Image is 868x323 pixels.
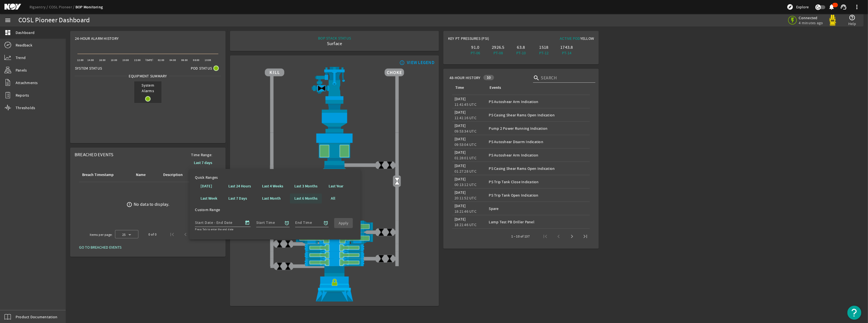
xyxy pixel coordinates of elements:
[224,181,255,191] button: Last 24 Hours
[489,192,588,198] div: PS Trip Tank Open Indication
[90,232,113,238] div: Items per page:
[840,4,847,10] mat-icon: support_agent
[265,100,404,132] img: FlexJoint.png
[194,160,212,165] b: Last 7 days
[377,161,385,169] img: ValveClose.png
[49,4,75,9] a: COSL Pioneer
[511,45,531,50] div: 63.8
[489,112,588,118] div: PS Casing Shear Rams Open Indication
[162,172,195,178] div: Description
[534,50,554,56] div: PT-12
[196,194,222,204] button: Last Week
[454,195,476,200] legacy-datetime-component: 20:11:52 UTC
[377,255,385,263] img: ValveClose.png
[134,202,169,207] div: No data to display.
[454,85,482,91] div: Time
[377,228,385,236] img: ValveClose.png
[134,81,162,95] span: System Alarms
[189,158,217,168] button: Last 7 days
[385,228,394,236] img: ValveClose.png
[262,196,281,201] b: Last Month
[556,50,577,56] div: PT-14
[75,152,114,158] span: Breached Events
[262,183,283,189] b: Last 4 Weeks
[30,4,49,9] a: Rigsentry
[75,4,103,10] a: BOP Monitoring
[465,50,486,56] div: PT-06
[454,203,466,208] legacy-datetime-component: [DATE]
[454,190,466,195] legacy-datetime-component: [DATE]
[193,58,199,62] text: 08:00
[265,266,404,302] img: WellheadConnectorLock.png
[16,55,26,60] span: Trend
[275,262,284,270] img: ValveClose.png
[75,65,102,71] span: System Status
[265,259,404,266] img: PipeRamOpen.png
[294,183,317,189] b: Last 3 Months
[490,85,501,91] div: Events
[799,20,823,25] span: 4 minutes ago
[329,183,343,189] b: Last Year
[126,202,132,207] mat-icon: error_outline
[87,58,94,62] text: 14:00
[465,45,486,50] div: 91.0
[534,45,554,50] div: 1518
[196,181,217,191] button: [DATE]
[580,36,594,41] span: Yellow
[75,242,126,252] button: GO TO BREACHED EVENTS
[135,172,156,178] div: Name
[454,222,476,227] legacy-datetime-component: 18:21:46 UTC
[385,161,394,169] img: ValveClose.png
[489,99,588,104] div: PS Autoshear Arm Indication
[265,244,404,251] img: PipeRamOpen.png
[16,30,35,35] span: Dashboard
[324,181,348,191] button: Last Year
[228,183,251,189] b: Last 24 Hours
[111,58,117,62] text: 18:00
[81,172,128,178] div: Breach Timestamp
[454,123,466,128] legacy-datetime-component: [DATE]
[181,58,188,62] text: 06:00
[136,172,146,178] div: Name
[579,230,592,243] button: Last page
[828,4,835,10] mat-icon: notifications
[275,240,284,248] img: ValveClose.png
[191,65,212,71] span: Pod Status
[284,221,289,226] mat-icon: alarm
[123,58,129,62] text: 20:00
[489,85,586,91] div: Events
[318,35,351,41] div: BOP STACK STATUS
[284,240,292,248] img: ValveClose.png
[796,4,809,10] span: Explore
[560,36,580,41] span: Active Pod
[195,175,218,180] span: Quick Ranges
[489,126,588,131] div: Pump 2 Power Running Indication
[489,219,588,225] div: Lamp Test PB Driller Panel
[454,115,476,120] legacy-datetime-component: 11:41:16 UTC
[454,136,466,141] legacy-datetime-component: [DATE]
[565,230,579,243] button: Next page
[784,3,811,11] button: Explore
[454,142,476,147] legacy-datetime-component: 09:53:04 UTC
[454,150,466,155] legacy-datetime-component: [DATE]
[77,58,84,62] text: 12:00
[454,110,466,115] legacy-datetime-component: [DATE]
[195,219,213,226] input: Start Date
[331,196,335,201] b: All
[228,196,247,201] b: Last 7 Days
[205,58,211,62] text: 10:00
[224,194,251,204] button: Last 7 Days
[454,217,466,222] legacy-datetime-component: [DATE]
[195,220,233,225] mat-label: Start Date - End Date
[290,181,322,191] button: Last 3 Months
[4,29,11,36] mat-icon: dashboard
[393,177,401,185] img: Valve2Open.png
[146,58,153,62] text: [DATE]
[454,209,476,214] legacy-datetime-component: 18:21:46 UTC
[454,177,466,182] legacy-datetime-component: [DATE]
[265,133,404,165] img: UpperAnnularOpen.png
[265,165,404,188] img: RiserConnectorLock.png
[847,306,861,320] button: Open Resource Center
[489,179,588,185] div: PS Trip Tank Close Indication
[455,85,464,91] div: Time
